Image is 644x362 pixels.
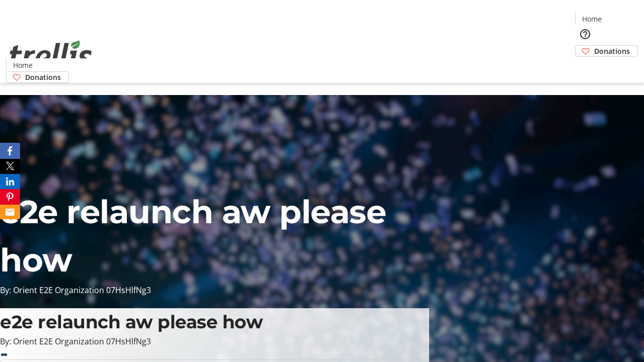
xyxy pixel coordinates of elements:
span: Donations [25,72,61,82]
span: Donations [594,46,630,56]
a: Donations [6,71,69,83]
a: Home [7,60,39,70]
span: Home [13,60,33,70]
img: Orient E2E Organization 07HsHlfNg3's Logo [6,29,96,79]
a: Home [576,14,608,24]
button: Cart [575,57,595,77]
a: Donations [575,45,638,57]
button: Help [575,24,595,44]
span: Home [582,14,602,24]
